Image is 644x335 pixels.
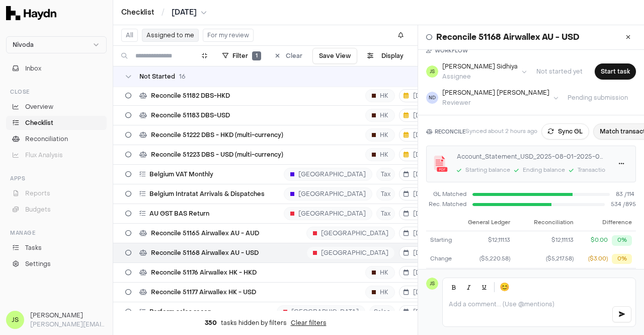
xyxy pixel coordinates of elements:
span: [DATE] [404,131,434,139]
button: [DATE] [399,266,439,279]
span: [DATE] [404,111,434,119]
span: Belgium VAT Monthly [149,170,213,178]
button: JS[PERSON_NAME] SidhiyaAssignee [426,62,527,81]
button: Start task [595,63,636,80]
button: 😊 [498,280,512,294]
div: Apps [6,170,107,186]
td: Starting [426,231,459,250]
span: JS [426,65,438,78]
button: Save View [312,48,357,64]
span: [DATE] [404,269,434,277]
button: Clear [269,48,308,64]
button: [DATE] [399,207,439,220]
a: Checklist [6,116,107,130]
div: ($3.00) [588,255,608,263]
td: Ending [426,269,459,287]
span: Inbox [25,64,41,73]
button: For my review [203,29,254,42]
div: [PERSON_NAME] [PERSON_NAME] [442,89,549,97]
span: GL Matched [426,190,466,199]
div: Reviewer [442,99,549,107]
span: [DATE] [404,288,434,296]
div: HK [365,109,395,122]
button: Reports [6,186,107,200]
span: Reconcile 51176 Airwallex HK - HKD [151,269,257,277]
span: 16 [179,73,186,81]
span: Sales [369,305,395,318]
span: Reconcile 51182 DBS-HKD [151,92,230,100]
div: Assignee [442,73,518,81]
span: Checklist [25,118,53,127]
span: Reconcile 51223 DBS - USD (multi-currency) [151,151,283,159]
button: Display [361,48,410,64]
button: Budgets [6,203,107,217]
th: General Ledger [459,215,514,231]
button: [DATE] [399,89,439,102]
span: Not Started [139,73,175,81]
button: Flux Analysis [6,148,107,162]
span: / [159,7,167,17]
span: ND [426,92,438,104]
div: [GEOGRAPHIC_DATA] [306,246,395,259]
div: 0% [612,235,632,246]
span: Reports [25,189,50,198]
button: Sync GL [541,123,589,140]
span: Tax [376,187,395,200]
button: [DATE] [399,128,439,142]
span: Reconcile 51177 Airwallex HK - USD [151,288,256,296]
div: ($5,220.58) [463,255,510,263]
div: [GEOGRAPHIC_DATA] [284,168,372,181]
button: Inbox [6,61,107,76]
button: Underline (Ctrl+U) [477,280,491,294]
span: 350 [205,319,217,327]
h1: Reconcile 51168 Airwallex AU - USD [436,31,580,43]
button: [DATE] [172,8,207,18]
span: Tax [376,168,395,181]
a: Settings [6,257,107,271]
span: $12,111.13 [551,236,574,245]
div: $12,111.13 [463,236,510,245]
div: Ending balance [523,166,565,175]
span: Perform sales recon [149,308,211,316]
span: JS [6,311,24,329]
div: Starting balance [465,166,510,175]
button: [DATE] [399,168,439,181]
div: HK [365,286,395,299]
span: 1 [252,51,261,60]
a: Checklist [121,8,154,18]
button: Italic (Ctrl+I) [462,280,476,294]
th: Reconciliation [514,215,578,231]
td: Change [426,250,459,269]
span: Pending submission [559,94,636,102]
div: $0.00 [591,236,608,245]
button: ($5,217.58) [518,255,574,263]
p: Synced about 2 hours ago [465,127,537,136]
span: [DATE] [404,229,434,237]
div: [PERSON_NAME] Sidhiya [442,62,518,71]
span: [DATE] [172,8,197,18]
div: Rec. Matched [426,200,466,209]
div: HK [365,89,395,102]
span: Budgets [25,205,51,214]
span: [DATE] [404,249,434,257]
h3: WORKFLOW [426,47,636,54]
a: Overview [6,100,107,114]
p: [PERSON_NAME][EMAIL_ADDRESS][DOMAIN_NAME] [30,320,107,329]
button: ND[PERSON_NAME] [PERSON_NAME]Reviewer [426,89,558,107]
span: Not started yet [528,68,591,76]
button: [DATE] [399,286,439,299]
div: HK [365,148,395,161]
nav: breadcrumb [121,8,207,18]
span: [DATE] [404,170,434,178]
button: Bold (Ctrl+B) [447,280,461,294]
button: [DATE] [399,109,439,122]
h3: RECONCILE [426,128,465,136]
span: [DATE] [404,210,434,218]
button: $12,111.13 [518,236,574,245]
span: JS [426,278,438,290]
span: Flux Analysis [25,151,63,160]
img: Haydn Logo [6,6,56,20]
button: [DATE] [399,187,439,200]
img: application/pdf [433,156,449,172]
span: [DATE] [404,190,434,198]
